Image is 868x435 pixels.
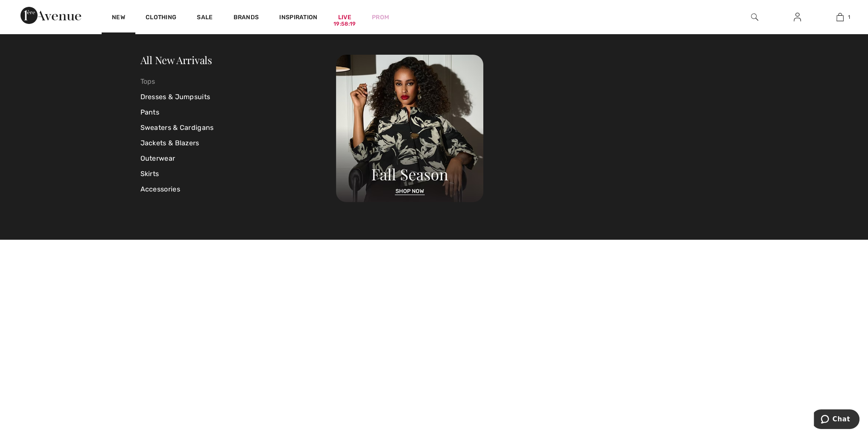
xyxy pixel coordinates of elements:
a: Dresses & Jumpsuits [140,89,336,105]
a: 1 [819,12,861,22]
img: search the website [751,12,758,22]
a: Skirts [140,166,336,182]
div: 19:58:19 [333,20,356,28]
a: Sign In [787,12,808,23]
a: Tops [140,74,336,89]
a: Sweaters & Cardigans [140,120,336,135]
a: All New Arrivals [140,53,212,67]
a: Accessories [140,182,336,197]
a: Live19:58:19 [338,13,351,22]
a: Pants [140,105,336,120]
a: New [112,14,125,23]
img: 250825120107_a8d8ca038cac6.jpg [336,55,483,202]
a: Prom [372,13,389,22]
span: 1 [848,13,850,21]
a: Brands [234,14,259,23]
iframe: Opens a widget where you can chat to one of our agents [814,409,859,431]
img: My Info [794,12,801,22]
a: Outerwear [140,151,336,166]
img: 1ère Avenue [20,7,81,24]
a: Jackets & Blazers [140,135,336,151]
a: Sale [197,14,213,23]
span: Inspiration [279,14,317,23]
a: Clothing [146,14,176,23]
img: My Bag [836,12,844,22]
